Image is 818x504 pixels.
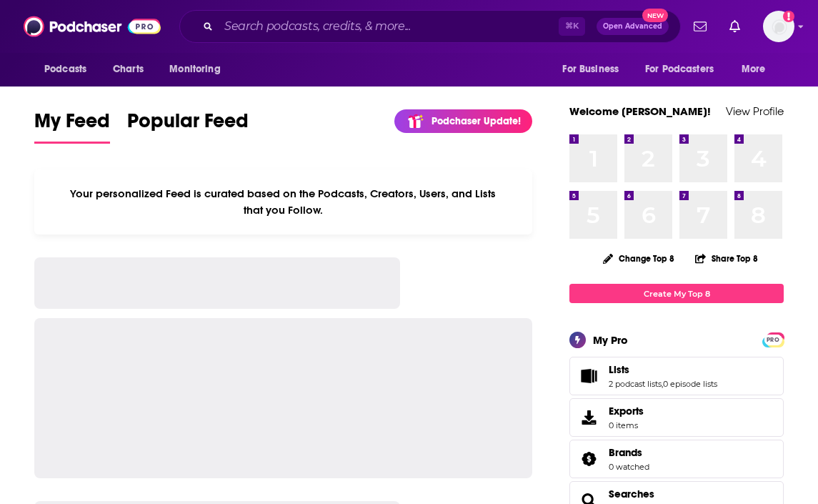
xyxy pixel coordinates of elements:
[169,59,220,79] span: Monitoring
[569,440,784,478] span: Brands
[34,109,110,142] span: My Feed
[569,357,784,395] span: Lists
[432,115,521,127] p: Podchaser Update!
[742,59,766,79] span: More
[609,420,644,430] span: 0 items
[645,59,714,79] span: For Podcasters
[44,59,86,79] span: Podcasts
[609,405,644,417] span: Exports
[574,366,603,386] a: Lists
[569,284,784,303] a: Create My Top 8
[783,11,794,22] svg: Add a profile image
[662,379,663,389] span: ,
[593,333,628,347] div: My Pro
[574,449,603,469] a: Brands
[609,488,654,500] a: Searches
[104,56,152,83] a: Charts
[694,244,759,272] button: Share Top 8
[34,169,532,234] div: Your personalized Feed is curated based on the Podcasts, Creators, Users, and Lists that you Follow.
[724,14,746,39] a: Show notifications dropdown
[127,109,249,144] a: Popular Feed
[159,56,239,83] button: open menu
[732,56,784,83] button: open menu
[688,14,712,39] a: Show notifications dropdown
[594,249,683,267] button: Change Top 8
[609,379,662,389] a: 2 podcast lists
[574,407,603,428] span: Exports
[609,462,649,472] a: 0 watched
[609,446,642,459] span: Brands
[559,17,585,36] span: ⌘ K
[24,13,161,40] img: Podchaser - Follow, Share and Rate Podcasts
[603,23,662,30] span: Open Advanced
[763,11,794,42] button: Show profile menu
[113,59,144,79] span: Charts
[179,10,681,43] div: Search podcasts, credits, & more...
[726,104,784,118] a: View Profile
[763,11,794,42] img: User Profile
[34,109,110,144] a: My Feed
[636,56,734,83] button: open menu
[552,56,637,83] button: open menu
[642,9,668,22] span: New
[34,56,105,83] button: open menu
[609,363,717,376] a: Lists
[562,59,619,79] span: For Business
[569,104,711,118] a: Welcome [PERSON_NAME]!
[763,11,794,42] span: Logged in as lori.heiselman
[127,109,249,142] span: Popular Feed
[764,334,782,345] a: PRO
[609,363,629,376] span: Lists
[219,15,559,38] input: Search podcasts, credits, & more...
[663,379,717,389] a: 0 episode lists
[597,18,669,35] button: Open AdvancedNew
[609,446,649,459] a: Brands
[764,335,782,345] span: PRO
[569,398,784,437] a: Exports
